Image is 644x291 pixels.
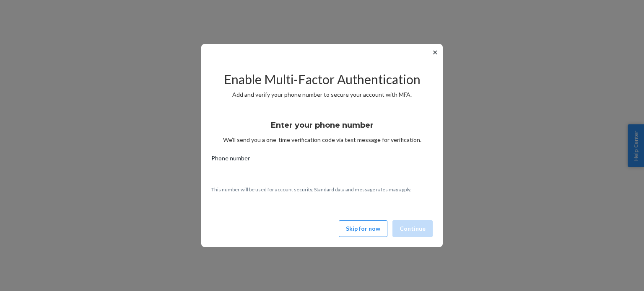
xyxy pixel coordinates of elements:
p: Add and verify your phone number to secure your account with MFA. [211,90,433,99]
button: ✕ [431,47,439,57]
button: Skip for now [339,220,387,237]
h3: Enter your phone number [271,120,374,131]
button: Continue [392,220,433,237]
div: We’ll send you a one-time verification code via text message for verification. [211,113,433,144]
span: Phone number [211,154,250,166]
p: This number will be used for account security. Standard data and message rates may apply. [211,186,433,193]
h2: Enable Multi-Factor Authentication [211,72,433,86]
